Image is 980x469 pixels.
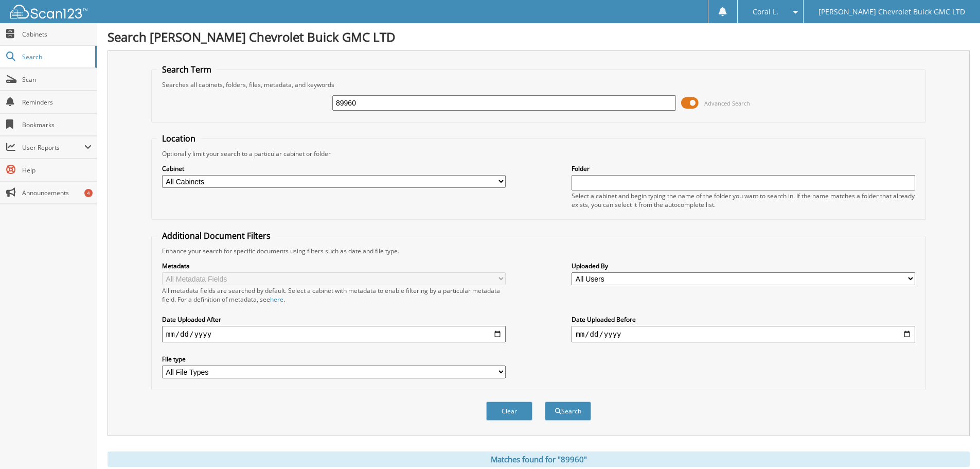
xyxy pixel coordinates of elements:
[162,315,506,324] label: Date Uploaded After
[10,5,87,19] img: scan123-logo-white.svg
[157,80,920,89] div: Searches all cabinets, folders, files, metadata, and keywords
[22,166,92,175] span: Help
[270,295,283,304] a: here
[22,120,92,129] span: Bookmarks
[162,355,506,363] label: File type
[108,28,970,45] h1: Search [PERSON_NAME] Chevrolet Buick GMC LTD
[704,99,750,107] span: Advanced Search
[84,189,93,197] div: 4
[157,247,920,255] div: Enhance your search for specific documents using filters such as date and file type.
[22,98,92,107] span: Reminders
[545,402,591,421] button: Search
[22,53,90,61] span: Search
[162,286,506,304] div: All metadata fields are searched by default. Select a cabinet with metadata to enable filtering b...
[22,188,92,197] span: Announcements
[162,262,506,270] label: Metadata
[753,9,778,15] span: Coral L.
[157,149,920,158] div: Optionally limit your search to a particular cabinet or folder
[108,451,970,467] div: Matches found for "89960"
[162,164,506,173] label: Cabinet
[22,143,84,152] span: User Reports
[157,133,201,144] legend: Location
[157,64,217,75] legend: Search Term
[22,30,92,39] span: Cabinets
[572,164,915,173] label: Folder
[157,230,276,241] legend: Additional Document Filters
[572,192,915,209] div: Select a cabinet and begin typing the name of the folder you want to search in. If the name match...
[572,315,915,324] label: Date Uploaded Before
[572,262,915,270] label: Uploaded By
[818,9,965,15] span: [PERSON_NAME] Chevrolet Buick GMC LTD
[572,326,915,342] input: end
[486,402,532,421] button: Clear
[162,326,506,342] input: start
[22,75,92,84] span: Scan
